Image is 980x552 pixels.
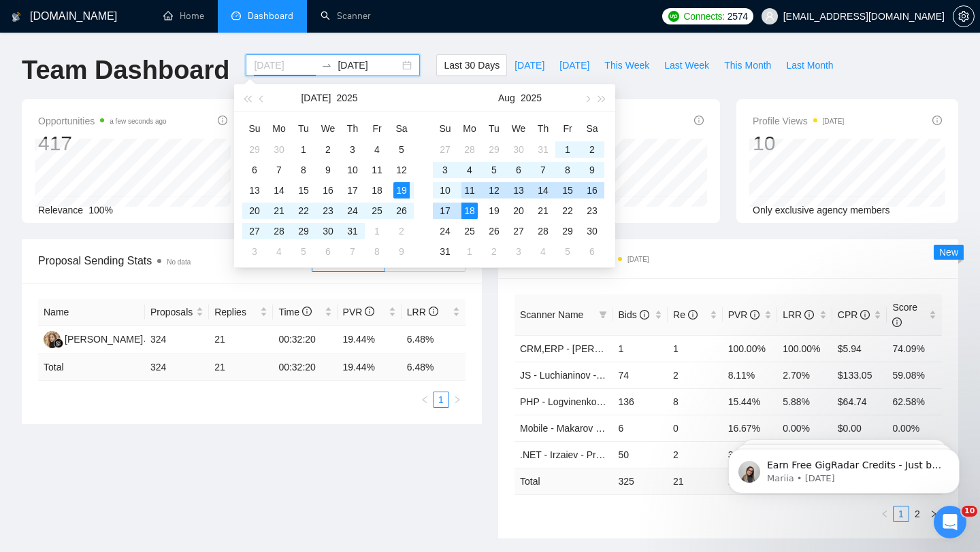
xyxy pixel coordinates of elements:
div: message notification from Mariia, 2d ago. Earn Free GigRadar Credits - Just by Sharing Your Story... [20,29,252,73]
div: 16 [584,182,600,199]
td: 2025-08-25 [457,221,482,241]
div: 2 [320,141,336,158]
th: Fr [365,118,389,139]
td: 2 [668,362,723,388]
td: 2025-08-24 [433,221,457,241]
th: Th [340,118,365,139]
a: searchScanner [321,10,371,22]
div: 6 [510,162,527,178]
div: 27 [246,223,263,239]
td: 2025-09-04 [531,241,555,262]
span: Last 30 Days [444,58,500,73]
td: 2025-08-08 [365,241,389,262]
div: 1 [461,243,478,260]
span: info-circle [429,307,438,316]
td: 2025-07-20 [242,201,267,221]
span: info-circle [892,317,902,327]
td: 2025-07-04 [365,139,389,160]
span: info-circle [365,307,374,316]
span: info-circle [218,116,227,125]
td: 2025-08-18 [457,201,482,221]
th: Tu [482,118,506,139]
th: Fr [555,118,580,139]
td: 2025-07-29 [482,139,506,160]
td: 2025-08-09 [389,241,414,262]
th: Sa [580,118,604,139]
td: 2025-08-30 [580,221,604,241]
td: 2025-09-02 [482,241,506,262]
div: 3 [246,243,263,260]
span: This Month [724,58,771,73]
div: 3 [437,162,453,178]
td: 2025-08-26 [482,221,506,241]
div: 13 [246,182,263,199]
img: Profile image for Mariia [31,41,52,63]
td: 2025-06-30 [267,139,291,160]
td: 2025-07-09 [316,160,340,180]
td: 2025-08-02 [580,139,604,160]
div: 6 [320,243,336,260]
div: 18 [369,182,385,199]
span: filter [599,311,607,319]
div: 15 [559,182,576,199]
div: 11 [461,182,478,199]
div: 11 [369,162,385,178]
div: 28 [535,223,551,239]
span: 2574 [728,9,748,24]
td: 2025-07-16 [316,180,340,201]
span: Opportunities [38,113,167,129]
div: 5 [559,243,576,260]
th: We [506,118,531,139]
div: 13 [510,182,527,199]
div: 14 [271,182,287,199]
td: 2025-08-03 [242,241,267,262]
span: swap-right [321,60,332,71]
td: 2025-08-06 [316,241,340,262]
input: End date [338,58,399,73]
span: Last Month [786,58,833,73]
td: 100.00% [777,335,832,362]
div: 30 [510,141,527,158]
span: No data [167,258,191,266]
a: CRM,ERP - [PERSON_NAME] - Project [520,343,689,354]
th: Tu [291,118,316,139]
div: 29 [295,223,312,239]
button: This Month [717,54,779,76]
td: 2025-08-03 [433,160,457,180]
td: 2025-08-19 [482,201,506,221]
div: 8 [369,243,385,260]
div: 10 [344,162,361,178]
button: This Week [597,54,657,76]
div: 5 [486,162,502,178]
time: a few seconds ago [110,118,166,125]
th: Mo [457,118,482,139]
td: 1 [668,335,723,362]
button: 2025 [521,84,542,111]
div: 28 [271,223,287,239]
p: Earn Free GigRadar Credits - Just by Sharing Your Story! 💬 Want more credits for sending proposal... [59,39,235,52]
td: 2025-08-06 [506,160,531,180]
td: 2025-06-29 [242,139,267,160]
time: [DATE] [823,118,844,125]
span: Scanner Name [520,309,583,320]
div: 31 [535,141,551,158]
div: 17 [437,203,453,219]
div: 8 [295,162,312,178]
span: LRR [783,309,814,320]
a: homeHome [163,10,204,22]
div: 16 [320,182,336,199]
td: 2025-07-22 [291,201,316,221]
td: 324 [145,354,209,381]
div: 10 [437,182,453,199]
td: 2025-08-12 [482,180,506,201]
span: Bids [618,309,649,320]
div: 26 [393,203,410,219]
td: 2025-08-10 [433,180,457,201]
th: Sa [389,118,414,139]
button: Aug [498,84,515,111]
th: Su [433,118,457,139]
td: 2025-08-27 [506,221,531,241]
td: 2025-07-01 [291,139,316,160]
div: 27 [437,141,453,158]
td: 2025-08-07 [531,160,555,180]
